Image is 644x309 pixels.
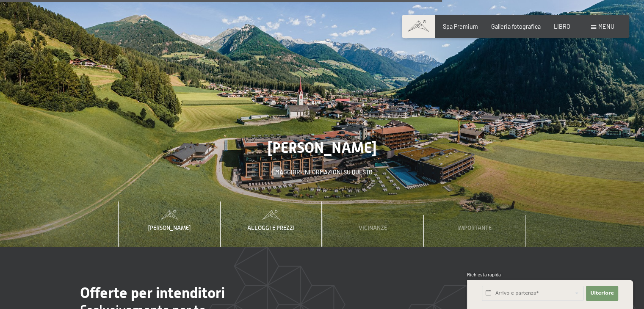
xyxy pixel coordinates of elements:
[590,290,614,296] font: Ulteriore
[443,23,478,30] a: Spa Premium
[554,23,570,30] a: LIBRO
[491,23,541,30] a: Galleria fotografica
[457,224,492,231] font: Importante
[247,224,295,231] font: Alloggi e prezzi
[586,286,618,301] button: Ulteriore
[80,284,225,301] font: Offerte per intenditori
[467,272,501,277] font: Richiesta rapida
[268,139,377,156] font: [PERSON_NAME]
[359,224,387,231] font: Vicinanze
[275,168,373,176] font: Maggiori informazioni su questo
[148,224,191,231] font: [PERSON_NAME]
[271,168,373,177] a: Maggiori informazioni su questo
[598,23,614,30] font: menu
